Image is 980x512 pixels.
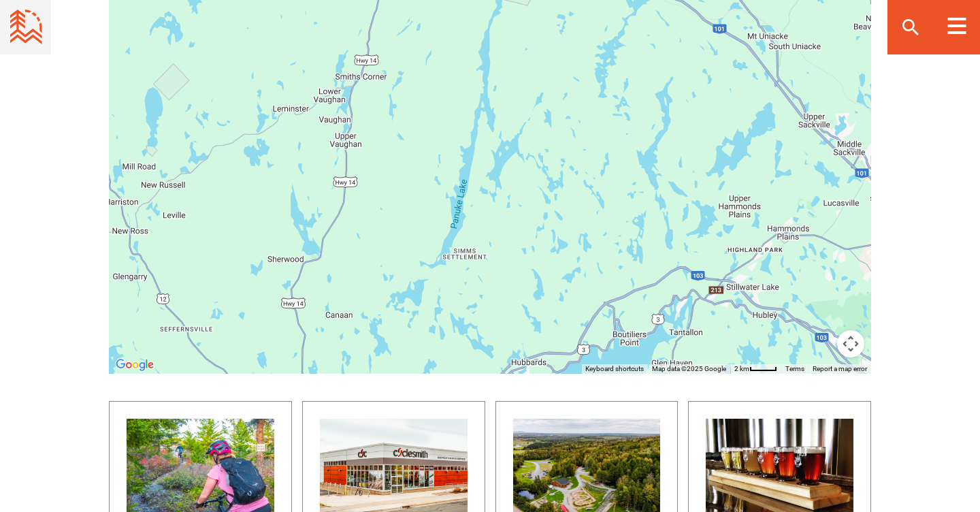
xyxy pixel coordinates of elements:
[112,356,157,374] a: Open this area in Google Maps (opens a new window)
[900,16,921,38] ion-icon: search
[112,356,157,374] img: Google
[837,330,864,357] button: Map camera controls
[585,364,644,374] button: Keyboard shortcuts
[730,364,781,374] button: Map scale: 2 km per 37 pixels
[652,365,726,372] span: Map data ©2025 Google
[785,365,804,372] a: Terms
[813,365,867,372] a: Report a map error
[734,365,749,372] span: 2 km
